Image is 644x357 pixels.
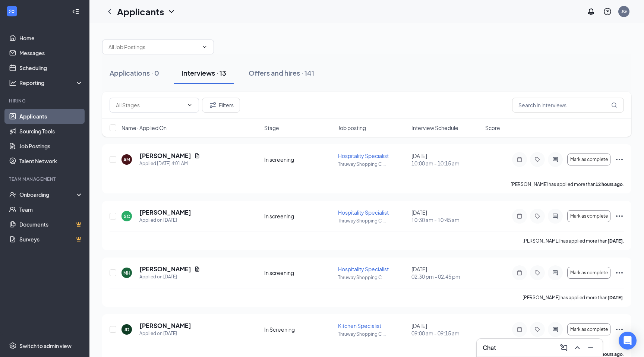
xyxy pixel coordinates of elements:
div: MH [123,270,130,276]
span: Hospitality Specialist [338,152,389,159]
svg: ChevronLeft [105,7,114,16]
svg: Minimize [586,343,595,352]
h5: [PERSON_NAME] [139,208,191,217]
div: Applied [DATE] 4:01 AM [139,160,200,167]
span: Mark as complete [570,327,608,332]
svg: Tag [533,270,542,276]
button: Mark as complete [567,154,610,165]
span: Interview Schedule [411,124,458,132]
span: Hospitality Specialist [338,209,389,216]
svg: ChevronDown [167,7,176,16]
input: All Job Postings [108,43,199,51]
p: [PERSON_NAME] has applied more than . [511,181,624,187]
p: Thruway Shopping C ... [338,218,407,224]
a: Applicants [19,109,83,124]
svg: ChevronDown [202,44,208,50]
svg: Note [515,326,524,332]
svg: Tag [533,326,542,332]
div: Applied on [DATE] [139,273,200,281]
h3: Chat [483,344,496,352]
h5: [PERSON_NAME] [139,152,191,160]
span: Name · Applied On [121,124,167,132]
input: All Stages [116,101,184,109]
a: Sourcing Tools [19,124,83,139]
button: Mark as complete [567,323,610,335]
svg: Collapse [72,8,79,15]
svg: ChevronUp [573,343,582,352]
div: Reporting [19,79,83,86]
button: Mark as complete [567,267,610,279]
b: [DATE] [607,238,623,244]
b: 7 hours ago [598,351,623,357]
svg: Document [194,153,200,159]
div: JD [124,326,129,333]
svg: Ellipses [615,155,624,164]
div: In screening [264,156,334,163]
p: Thruway Shopping C ... [338,161,407,167]
div: Interviews · 13 [181,68,226,78]
h5: [PERSON_NAME] [139,322,191,330]
a: SurveysCrown [19,232,83,247]
svg: ComposeMessage [559,343,568,352]
div: Switch to admin view [19,342,72,350]
span: 10:30 am - 10:45 am [411,216,481,224]
div: SC [124,213,130,219]
a: Team [19,202,83,217]
div: [DATE] [411,265,481,280]
svg: Note [515,157,524,162]
div: [DATE] [411,322,481,337]
button: Filter Filters [202,98,240,113]
p: Thruway Shopping C ... [338,274,407,281]
a: Home [19,31,83,45]
div: [DATE] [411,152,481,167]
div: In screening [264,212,334,220]
div: Applied on [DATE] [139,330,191,337]
div: Open Intercom Messenger [619,332,637,350]
button: Mark as complete [567,210,610,222]
div: Applied on [DATE] [139,217,191,224]
div: Onboarding [19,191,77,198]
span: 02:30 pm - 02:45 pm [411,273,481,280]
b: [DATE] [607,295,623,300]
svg: Ellipses [615,212,624,221]
div: Offers and hires · 141 [249,68,314,78]
span: Mark as complete [570,214,608,219]
svg: WorkstreamLogo [8,7,16,15]
span: Stage [264,124,279,132]
svg: Note [515,270,524,276]
svg: Analysis [9,79,16,86]
a: Scheduling [19,60,83,75]
button: ChevronUp [571,342,583,354]
input: Search in interviews [512,98,624,113]
p: Thruway Shopping C ... [338,331,407,337]
svg: UserCheck [9,191,16,198]
svg: Ellipses [615,268,624,277]
svg: Filter [208,101,217,110]
h1: Applicants [117,5,164,18]
svg: Tag [533,213,542,219]
svg: Settings [9,342,16,350]
span: Mark as complete [570,270,608,275]
span: Hospitality Specialist [338,266,389,272]
b: 12 hours ago [596,181,623,187]
a: Messages [19,45,83,60]
svg: ChevronDown [187,102,193,108]
svg: ActiveChat [551,213,560,219]
div: In screening [264,269,334,277]
p: [PERSON_NAME] has applied more than . [523,294,624,301]
span: Score [485,124,500,132]
a: Job Postings [19,139,83,154]
span: 09:00 am - 09:15 am [411,329,481,337]
div: JG [621,8,627,15]
svg: MagnifyingGlass [611,102,617,108]
svg: QuestionInfo [603,7,612,16]
svg: ActiveChat [551,157,560,162]
p: [PERSON_NAME] has applied more than . [523,238,624,244]
a: Talent Network [19,154,83,168]
span: Mark as complete [570,157,608,162]
svg: ActiveChat [551,326,560,332]
span: Job posting [338,124,366,132]
div: AM [123,157,130,163]
div: [DATE] [411,209,481,224]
